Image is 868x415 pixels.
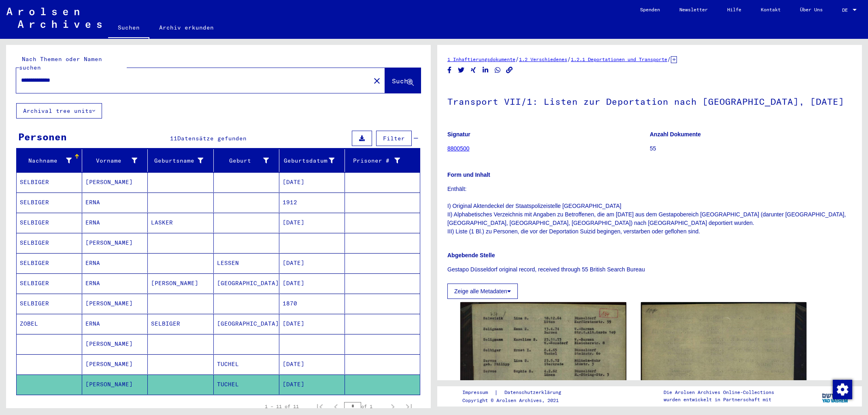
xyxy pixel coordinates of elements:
p: Die Arolsen Archives Online-Collections [664,389,774,396]
mat-cell: [GEOGRAPHIC_DATA] [214,273,279,293]
div: Prisoner # [348,157,400,165]
a: Datenschutzerklärung [498,388,571,397]
mat-header-cell: Nachname [17,149,82,172]
div: Prisoner # [348,154,410,167]
div: Personen [18,129,67,144]
mat-cell: SELBIGER [17,172,82,192]
mat-icon: close [372,76,382,86]
mat-cell: SELBIGER [17,294,82,313]
button: Last page [401,398,417,415]
button: Share on LinkedIn [481,65,490,75]
mat-cell: TUCHEL [214,375,279,394]
img: Arolsen_neg.svg [6,8,102,28]
b: Form und Inhalt [447,172,490,178]
span: / [667,55,671,63]
mat-cell: [PERSON_NAME] [82,375,148,394]
p: wurden entwickelt in Partnerschaft mit [664,396,774,403]
mat-label: Nach Themen oder Namen suchen [19,55,102,71]
div: Geburtsname [151,157,203,165]
mat-header-cell: Geburtsdatum [279,149,345,172]
span: Datensätze gefunden [177,135,247,142]
div: Vorname [85,154,147,167]
mat-cell: 1870 [279,294,345,313]
mat-header-cell: Vorname [82,149,148,172]
mat-cell: SELBIGER [17,213,82,233]
b: Anzahl Dokumente [650,131,701,138]
mat-header-cell: Geburt‏ [214,149,279,172]
mat-cell: [DATE] [279,273,345,293]
mat-header-cell: Prisoner # [345,149,420,172]
mat-cell: LASKER [148,213,213,233]
mat-cell: ERNA [82,213,148,233]
mat-cell: ERNA [82,253,148,273]
img: Zustimmung ändern [833,380,852,399]
a: 1.2.1 Deportationen und Transporte [571,56,667,62]
button: Copy link [505,65,514,75]
mat-cell: ERNA [82,273,148,293]
p: Copyright © Arolsen Archives, 2021 [462,397,571,404]
mat-cell: [PERSON_NAME] [148,273,213,293]
mat-cell: TUCHEL [214,354,279,374]
button: Share on WhatsApp [494,65,502,75]
span: Suche [392,77,412,85]
button: Share on Facebook [445,65,454,75]
div: Geburt‏ [217,157,269,165]
span: / [515,55,519,63]
button: Zeige alle Metadaten [447,284,518,299]
div: Geburtsdatum [283,154,345,167]
mat-cell: [DATE] [279,172,345,192]
div: Geburtsdatum [283,157,334,165]
div: 1 – 11 of 11 [265,403,299,410]
mat-cell: SELBIGER [17,253,82,273]
mat-cell: SELBIGER [17,233,82,253]
mat-cell: 1912 [279,193,345,212]
mat-cell: [PERSON_NAME] [82,294,148,313]
button: Next page [385,398,401,415]
span: / [567,55,571,63]
span: DE [842,7,851,13]
a: Suchen [108,18,149,39]
mat-cell: [DATE] [279,213,345,233]
p: 55 [650,144,852,153]
mat-cell: LESSEN [214,253,279,273]
a: Impressum [462,388,494,397]
p: Enthält: I) Original Aktendeckel der Staatspolizeistelle [GEOGRAPHIC_DATA] II) Alphabetisches Ver... [447,185,852,236]
div: Geburtsname [151,154,213,167]
mat-cell: SELBIGER [17,193,82,212]
a: 1 Inhaftierungsdokumente [447,56,515,62]
button: First page [312,398,328,415]
div: Nachname [20,157,72,165]
mat-cell: SELBIGER [148,314,213,334]
b: Signatur [447,131,470,138]
span: 11 [170,135,177,142]
div: Geburt‏ [217,154,279,167]
img: yv_logo.png [820,386,851,406]
button: Share on Twitter [457,65,466,75]
div: of 1 [344,402,385,410]
button: Share on Xing [469,65,478,75]
mat-cell: [DATE] [279,375,345,394]
mat-cell: ZOBEL [17,314,82,334]
a: 8800500 [447,145,470,152]
mat-cell: ERNA [82,193,148,212]
mat-cell: [PERSON_NAME] [82,172,148,192]
mat-cell: [PERSON_NAME] [82,233,148,253]
mat-cell: [GEOGRAPHIC_DATA] [214,314,279,334]
a: 1.2 Verschiedenes [519,56,567,62]
a: Archiv erkunden [149,18,223,37]
mat-header-cell: Geburtsname [148,149,213,172]
b: Abgebende Stelle [447,252,495,258]
mat-cell: [DATE] [279,354,345,374]
button: Filter [376,131,412,146]
mat-cell: [PERSON_NAME] [82,334,148,354]
button: Archival tree units [16,103,102,119]
div: Vorname [85,157,137,165]
mat-cell: [PERSON_NAME] [82,354,148,374]
mat-cell: SELBIGER [17,273,82,293]
mat-cell: [DATE] [279,314,345,334]
mat-cell: ERNA [82,314,148,334]
button: Suche [385,68,421,93]
p: Gestapo Düsseldorf original record, received through 55 British Search Bureau [447,265,852,274]
h1: Transport VII/1: Listen zur Deportation nach [GEOGRAPHIC_DATA], [DATE] [447,83,852,119]
span: Filter [383,135,405,142]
